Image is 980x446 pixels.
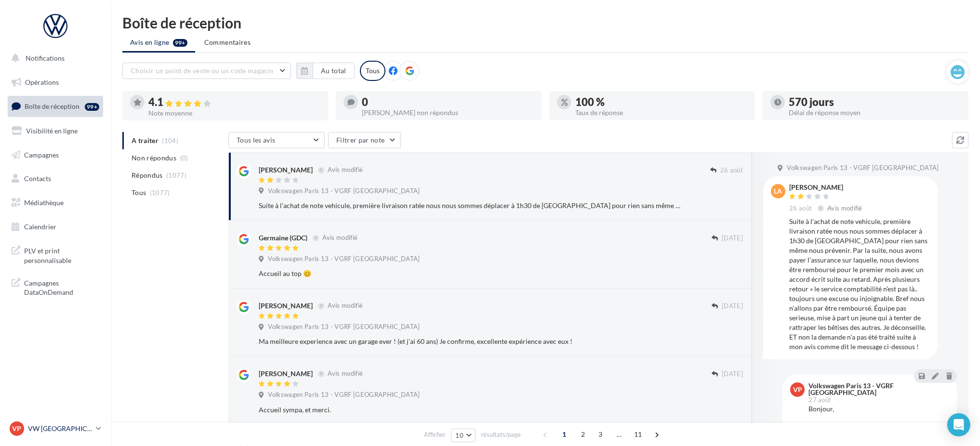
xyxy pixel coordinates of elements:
span: Visibilité en ligne [26,127,78,135]
span: ... [611,427,627,442]
div: Suite à l’achat de note vehicule, première livraison ratée nous nous sommes déplacer à 1h30 de [G... [259,201,680,210]
button: Au total [296,63,355,79]
button: Tous les avis [228,132,325,148]
a: PLV et print personnalisable [6,240,105,269]
span: VP [13,424,22,433]
a: Campagnes DataOnDemand [6,273,105,301]
span: Calendrier [24,223,56,231]
span: Volkswagen Paris 13 - VGRF [GEOGRAPHIC_DATA] [268,391,420,399]
span: [DATE] [722,234,743,243]
a: Calendrier [6,217,105,237]
span: Répondus [132,171,163,180]
span: Opérations [25,78,59,86]
span: 3 [593,427,608,442]
div: Taux de réponse [575,109,747,116]
span: (1077) [166,171,186,179]
span: Volkswagen Paris 13 - VGRF [GEOGRAPHIC_DATA] [268,323,420,331]
span: Campagnes [24,150,59,158]
div: Tous [360,61,385,81]
div: Open Intercom Messenger [947,413,970,436]
span: résultats/page [481,430,521,439]
a: Opérations [6,72,105,92]
p: VW [GEOGRAPHIC_DATA] 13 [28,424,92,433]
span: Campagnes DataOnDemand [24,276,99,297]
button: 10 [451,429,476,442]
span: Avis modifié [328,302,363,310]
span: (1077) [150,189,170,197]
div: 570 jours [789,97,961,107]
span: LA [774,186,782,196]
span: Contacts [24,174,51,183]
span: Avis modifié [827,204,862,212]
div: Accueil sympa, et merci. [259,405,680,415]
div: 4.1 [148,97,320,108]
span: Volkswagen Paris 13 - VGRF [GEOGRAPHIC_DATA] [268,255,420,263]
span: Avis modifié [328,166,363,174]
button: Filtrer par note [328,132,401,148]
button: Au total [313,63,355,79]
button: Notifications [6,48,101,68]
span: Boîte de réception [25,102,79,110]
div: Accueil au top 😊 [259,269,680,278]
div: Délai de réponse moyen [789,109,961,116]
span: [DATE] [722,302,743,311]
span: PLV et print personnalisable [24,244,99,265]
span: Avis modifié [322,234,358,242]
div: Note moyenne [148,110,320,117]
span: Volkswagen Paris 13 - VGRF [GEOGRAPHIC_DATA] [268,187,420,196]
span: Commentaires [204,38,251,47]
button: Choisir un point de vente ou un code magasin [122,63,291,79]
a: VP VW [GEOGRAPHIC_DATA] 13 [8,420,103,438]
div: Ma meilleure experience avec un garage ever ! (et j'ai 60 ans) Je confirme, excellente expérience... [259,337,680,346]
div: [PERSON_NAME] non répondus [362,109,534,116]
span: 2 [575,427,591,442]
span: Tous les avis [237,136,276,144]
span: 26 août [789,204,812,213]
a: Boîte de réception99+ [6,96,105,117]
a: Campagnes [6,145,105,165]
span: Afficher [424,430,446,439]
span: VP [793,385,802,394]
div: 100 % [575,97,747,107]
div: Germaine (GDC) [259,233,307,243]
div: [PERSON_NAME] [259,301,313,311]
span: 26 août [720,166,743,175]
span: Choisir un point de vente ou un code magasin [131,66,273,75]
span: Non répondus [132,153,176,163]
span: Volkswagen Paris 13 - VGRF [GEOGRAPHIC_DATA] [787,164,939,172]
div: 0 [362,97,534,107]
div: Volkswagen Paris 13 - VGRF [GEOGRAPHIC_DATA] [808,382,947,396]
div: 99+ [85,103,99,111]
span: 11 [630,427,646,442]
div: [PERSON_NAME] [259,165,313,175]
a: Contacts [6,169,105,189]
span: (0) [180,154,188,162]
div: [PERSON_NAME] [259,369,313,379]
span: Avis modifié [328,370,363,378]
span: Médiathèque [24,198,64,207]
div: [PERSON_NAME] [789,184,864,191]
div: Suite à l’achat de note vehicule, première livraison ratée nous nous sommes déplacer à 1h30 de [G... [789,217,930,352]
span: 1 [556,427,572,442]
a: Visibilité en ligne [6,121,105,141]
span: Notifications [26,54,65,62]
span: Tous [132,188,146,197]
span: 10 [455,432,464,439]
a: Médiathèque [6,193,105,213]
div: Boîte de réception [122,15,968,30]
span: [DATE] [722,370,743,379]
span: 27 août [808,397,831,403]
